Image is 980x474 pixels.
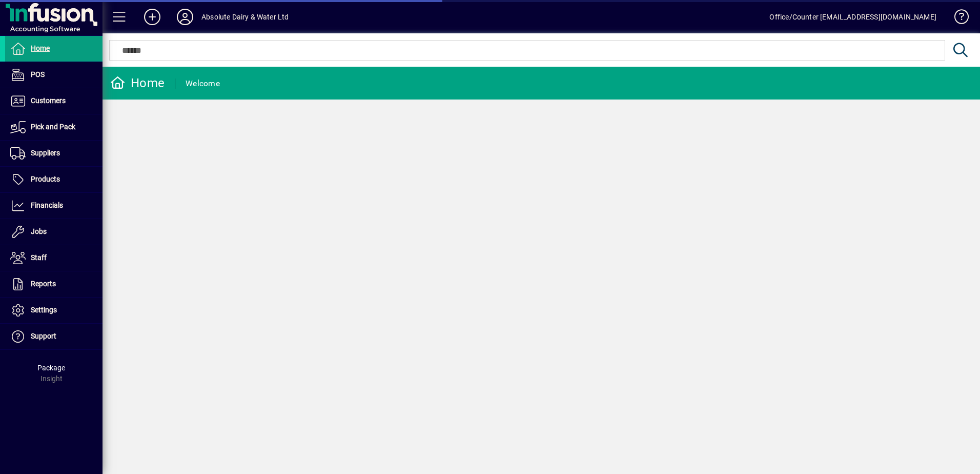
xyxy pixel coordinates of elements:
[31,44,50,52] span: Home
[5,167,103,192] a: Products
[110,75,165,91] div: Home
[169,8,201,26] button: Profile
[5,88,103,114] a: Customers
[5,193,103,219] a: Financials
[31,280,56,288] span: Reports
[769,9,936,25] div: Office/Counter [EMAIL_ADDRESS][DOMAIN_NAME]
[5,219,103,245] a: Jobs
[31,201,63,209] span: Financials
[31,70,45,78] span: POS
[5,324,103,349] a: Support
[31,332,56,340] span: Support
[201,9,289,25] div: Absolute Dairy & Water Ltd
[186,75,220,92] div: Welcome
[5,245,103,271] a: Staff
[31,96,66,105] span: Customers
[31,253,47,262] span: Staff
[37,364,65,372] span: Package
[31,306,57,314] span: Settings
[5,271,103,297] a: Reports
[136,8,169,26] button: Add
[5,114,103,140] a: Pick and Pack
[31,227,47,235] span: Jobs
[31,149,60,157] span: Suppliers
[31,123,75,131] span: Pick and Pack
[5,141,103,166] a: Suppliers
[5,62,103,88] a: POS
[5,298,103,323] a: Settings
[947,2,967,35] a: Knowledge Base
[31,175,60,183] span: Products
